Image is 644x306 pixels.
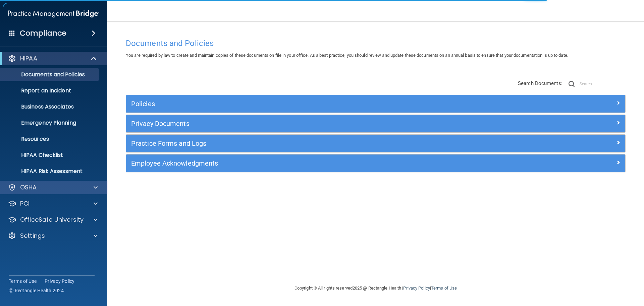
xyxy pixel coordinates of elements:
h4: Compliance [20,29,66,38]
h5: Privacy Documents [131,120,495,127]
p: HIPAA [20,54,37,62]
a: HIPAA [8,54,97,62]
h4: Documents and Policies [126,39,626,48]
a: Privacy Policy [45,278,75,285]
p: HIPAA Risk Assessment [4,168,96,175]
a: Employee Acknowledgments [131,158,620,169]
h5: Practice Forms and Logs [131,140,495,147]
p: OfficeSafe University [20,216,84,224]
a: OSHA [8,183,98,191]
p: Emergency Planning [4,120,96,126]
span: Search Documents: [518,80,562,86]
div: Copyright © All rights reserved 2025 @ Rectangle Health | | [253,277,498,299]
p: HIPAA Checklist [4,152,96,159]
img: ic-search.3b580494.png [569,81,575,87]
h5: Employee Acknowledgments [131,160,495,167]
a: Terms of Use [9,278,37,285]
span: Ⓒ Rectangle Health 2024 [9,287,64,294]
input: Search [580,79,626,89]
a: Settings [8,232,98,240]
p: Business Associates [4,103,96,110]
a: PCI [8,200,98,208]
p: Report an Incident [4,87,96,94]
a: Policies [131,98,620,109]
p: OSHA [20,183,37,191]
a: Privacy Policy [403,286,430,291]
a: Practice Forms and Logs [131,138,620,149]
a: OfficeSafe University [8,216,98,224]
a: Terms of Use [431,286,457,291]
p: Resources [4,136,96,142]
p: Documents and Policies [4,71,96,78]
p: PCI [20,200,30,208]
iframe: Drift Widget Chat Controller [528,258,636,285]
h5: Policies [131,100,495,107]
span: You are required by law to create and maintain copies of these documents on file in your office. ... [126,53,568,58]
img: PMB logo [8,7,99,20]
a: Privacy Documents [131,118,620,129]
p: Settings [20,232,45,240]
